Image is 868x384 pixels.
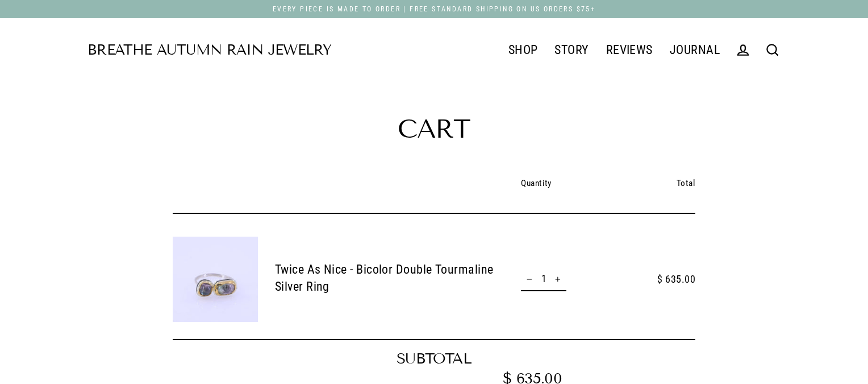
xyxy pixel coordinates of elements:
[598,36,661,64] a: REVIEWS
[173,237,258,322] img: Twice As Nice - Bicolor Double Tourmaline Silver Ring
[546,36,597,64] a: STORY
[275,261,521,296] a: Twice As Nice - Bicolor Double Tourmaline Silver Ring
[521,176,572,190] div: Quantity
[87,43,331,57] a: Breathe Autumn Rain Jewelry
[500,36,546,64] a: SHOP
[578,176,695,190] div: Total
[521,268,538,291] button: Reduce item quantity by one
[549,268,566,291] button: Increase item quantity by one
[173,116,695,142] h1: Cart
[331,35,728,65] div: Primary
[578,271,695,288] span: $ 635.00
[661,36,728,64] a: JOURNAL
